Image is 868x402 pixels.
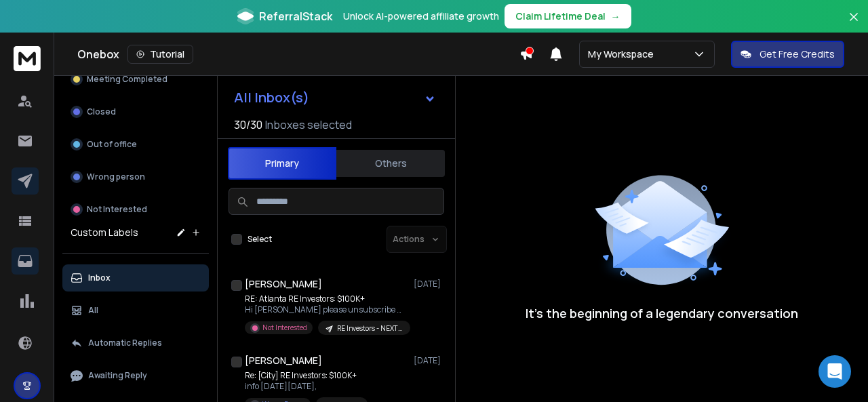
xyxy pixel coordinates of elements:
[228,147,336,180] button: Primary
[87,204,147,215] p: Not Interested
[731,41,844,68] button: Get Free Credits
[71,226,138,239] h3: Custom Labels
[245,381,368,392] p: info [DATE][DATE],
[343,9,499,23] p: Unlock AI-powered affiliate growth
[62,264,209,292] button: Inbox
[62,131,209,158] button: Out of office
[62,66,209,93] button: Meeting Completed
[62,163,209,190] button: Wrong person
[248,234,272,245] label: Select
[245,294,408,304] p: RE: Atlanta RE Investors: $100K+
[845,8,863,41] button: Close banner
[259,8,332,24] span: ReferralStack
[245,354,322,367] h1: [PERSON_NAME]
[88,273,111,283] p: Inbox
[262,323,307,333] p: Not Interested
[87,106,116,117] p: Closed
[245,370,368,381] p: Re: [City] RE Investors: $100K+
[62,196,209,223] button: Not Interested
[336,148,445,178] button: Others
[87,172,145,182] p: Wrong person
[245,277,322,291] h1: [PERSON_NAME]
[414,355,444,366] p: [DATE]
[87,74,167,85] p: Meeting Completed
[62,297,209,324] button: All
[265,117,352,133] h3: Inboxes selected
[245,304,408,315] p: Hi [PERSON_NAME] please unsubscribe me
[818,355,851,388] div: Open Intercom Messenger
[77,45,519,64] div: Onebox
[505,4,631,28] button: Claim Lifetime Deal→
[234,117,262,133] span: 30 / 30
[588,47,659,61] p: My Workspace
[127,45,193,64] button: Tutorial
[88,370,147,381] p: Awaiting Reply
[234,91,309,104] h1: All Inbox(s)
[223,84,447,111] button: All Inbox(s)
[62,329,209,357] button: Automatic Replies
[337,323,402,334] p: RE Investors - NEXT Level Campaign
[62,362,209,389] button: Awaiting Reply
[62,98,209,125] button: Closed
[87,139,137,150] p: Out of office
[526,304,798,323] p: It’s the beginning of a legendary conversation
[414,279,444,289] p: [DATE]
[611,9,620,23] span: →
[759,47,835,61] p: Get Free Credits
[88,338,162,348] p: Automatic Replies
[88,305,98,316] p: All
